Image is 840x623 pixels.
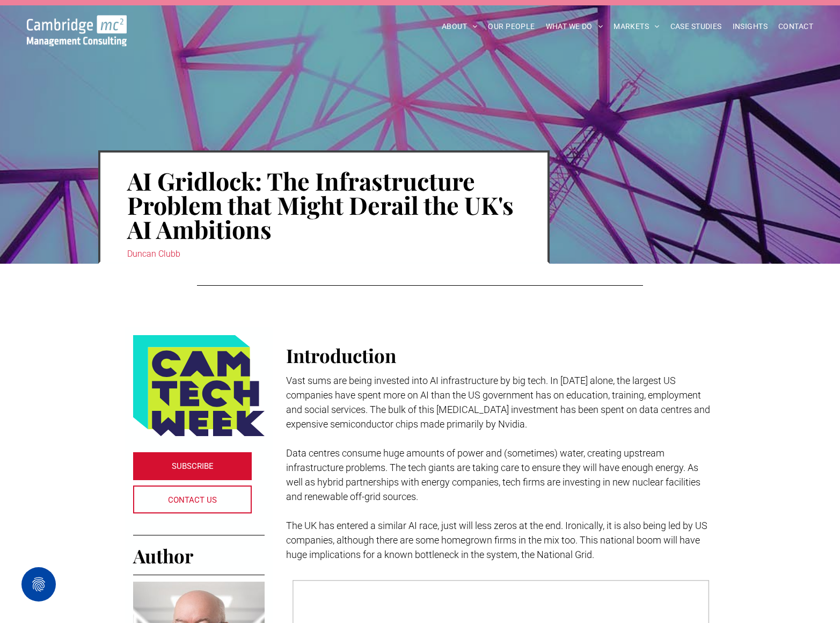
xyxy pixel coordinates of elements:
[133,452,252,480] a: SUBSCRIBE
[436,18,483,35] a: ABOUT
[27,15,127,46] img: Go to Homepage
[483,18,540,35] a: OUR PEOPLE
[540,18,609,35] a: WHAT WE DO
[727,18,773,35] a: INSIGHTS
[773,18,819,35] a: CONTACT
[168,487,217,513] span: CONTACT US
[127,247,521,262] div: Duncan Clubb
[133,543,193,568] span: Author
[608,18,664,35] a: MARKETS
[172,453,214,480] span: SUBSCRIBE
[286,375,710,430] span: Vast sums are being invested into AI infrastructure by big tech. In [DATE] alone, the largest US ...
[127,168,521,242] h1: AI Gridlock: The Infrastructure Problem that Might Derail the UK's AI Ambitions
[286,447,700,502] span: Data centres consume huge amounts of power and (sometimes) water, creating upstream infrastructur...
[133,335,265,436] img: Logo featuring the words CAM TECH WEEK in bold, dark blue letters on a yellow-green background, w...
[665,18,727,35] a: CASE STUDIES
[286,520,707,560] span: The UK has entered a similar AI race, just will less zeros at the end. Ironically, it is also bei...
[133,486,252,513] a: CONTACT US
[286,343,396,368] span: Introduction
